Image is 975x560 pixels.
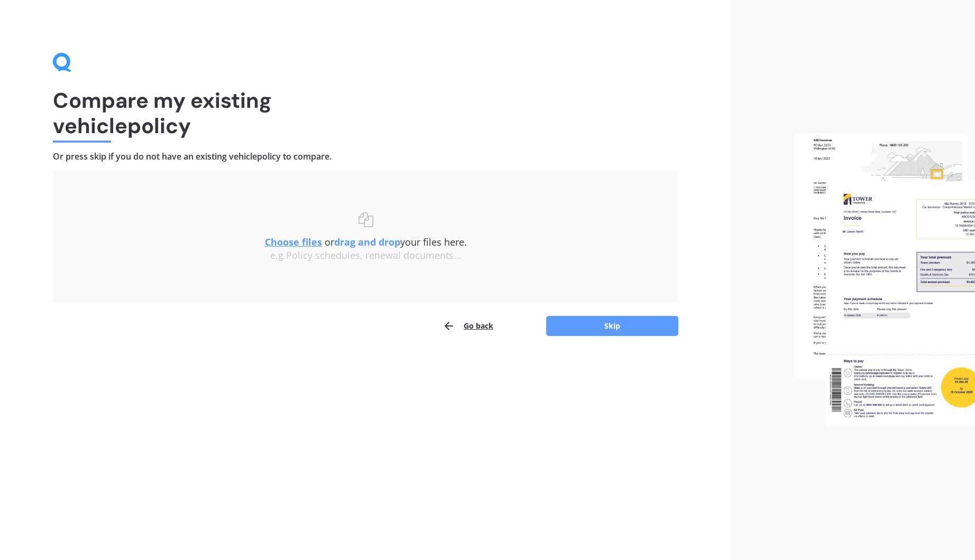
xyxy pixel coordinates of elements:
h4: Or press skip if you do not have an existing vehicle policy to compare. [53,151,678,162]
div: e.g Policy schedules, renewal documents... [74,250,657,262]
button: Skip [546,316,678,336]
h1: Compare my existing vehicle policy [53,88,678,138]
span: or your files here. [265,236,467,248]
img: files.webp [795,135,975,425]
b: drag and drop [334,236,400,248]
u: Choose files [265,236,322,248]
button: Go back [443,315,493,337]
